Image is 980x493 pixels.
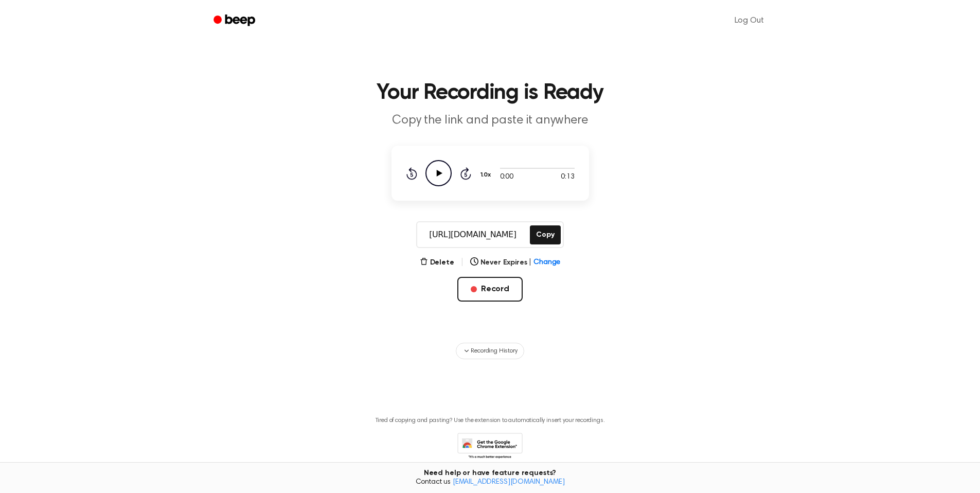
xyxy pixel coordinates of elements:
button: Never Expires|Change [470,257,561,268]
button: Delete [420,257,454,268]
p: Tired of copying and pasting? Use the extension to automatically insert your recordings. [376,417,605,425]
button: Copy [530,225,560,244]
button: 1.0x [479,166,495,184]
span: 0:00 [500,172,513,183]
a: Log Out [724,8,774,33]
a: [EMAIL_ADDRESS][DOMAIN_NAME] [453,479,565,486]
span: | [460,256,464,269]
span: Change [533,257,560,268]
span: Recording History [471,346,517,356]
a: Beep [206,11,264,31]
span: | [529,257,531,268]
span: Contact us [6,478,974,487]
button: Recording History [456,343,524,359]
p: Copy the link and paste it anywhere [293,112,688,129]
button: Record [457,277,523,302]
h1: Your Recording is Ready [227,82,754,104]
span: 0:13 [561,172,574,183]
